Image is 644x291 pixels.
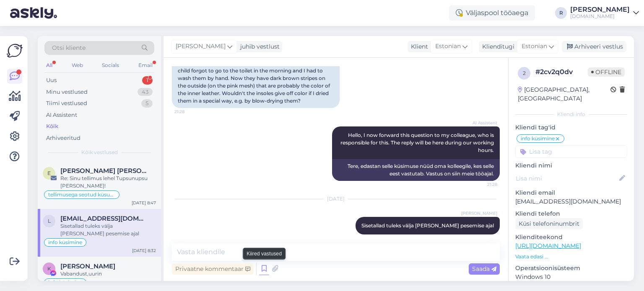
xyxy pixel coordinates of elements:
[449,5,535,21] div: Väljaspool tööaega
[48,280,82,285] span: info küsimine
[515,111,627,118] div: Kliendi info
[48,192,115,197] span: tellimusega seotud küsumus
[479,42,514,51] div: Klienditugi
[137,60,154,71] div: Email
[60,222,156,237] div: Sisetallad tuleks välja [PERSON_NAME] pesemise ajal
[332,159,500,181] div: Tere, edastan selle küsimuse nüüd oma kolleegile, kes selle eest vastutab. Vastus on siin meie tö...
[46,76,57,85] div: Uus
[588,67,625,77] span: Offline
[47,170,51,176] span: E
[247,250,282,257] small: Kiired vastused
[46,88,88,96] div: Minu vestlused
[515,161,627,170] p: Kliendi nimi
[237,42,280,51] div: juhib vestlust
[515,273,627,281] p: Windows 10
[60,175,156,190] div: Re: Sinu tellimus lehel Tupsunupsu [PERSON_NAME]!
[46,111,77,119] div: AI Assistent
[435,42,461,51] span: Estonian
[48,218,51,224] span: l
[340,132,495,153] span: Hello, I now forward this question to my colleague, who is responsible for this. The reply will b...
[7,43,23,59] img: Askly Logo
[570,6,639,20] a: [PERSON_NAME][DOMAIN_NAME]
[472,265,496,273] span: Saada
[515,253,627,260] p: Vaata edasi ...
[176,42,226,51] span: [PERSON_NAME]
[60,167,148,175] span: Eva Maria
[570,6,630,13] div: [PERSON_NAME]
[138,88,153,96] div: 43
[46,122,58,131] div: Kõik
[522,42,547,51] span: Estonian
[466,181,497,188] span: 21:28
[516,174,618,183] input: Lisa nimi
[172,263,254,275] div: Privaatne kommentaar
[515,242,581,250] a: [URL][DOMAIN_NAME]
[555,7,567,19] div: R
[132,247,156,254] div: [DATE] 8:32
[535,67,588,77] div: # 2cv2q0dv
[562,41,626,52] div: Arhiveeri vestlus
[60,263,115,270] span: Kasemets Kristel
[60,215,148,222] span: laht.mirjam@gmail.com
[515,209,627,218] p: Kliendi telefon
[52,44,86,52] span: Otsi kliente
[174,108,206,115] span: 21:28
[60,270,156,278] div: Vabandust,uurin
[515,233,627,242] p: Klienditeekond
[515,218,583,229] div: Küsi telefoninumbrit
[48,240,82,245] span: info küsimine
[172,49,340,108] div: Hello! You are a dealer of Supefit shoes. Maybe you can help me. I bought shoes from this company...
[46,99,87,108] div: Tiimi vestlused
[100,60,121,71] div: Socials
[515,123,627,132] p: Kliendi tag'id
[523,70,526,76] span: 2
[408,42,428,51] div: Klient
[44,60,54,71] div: All
[172,195,500,203] div: [DATE]
[81,149,118,156] span: Kõik vestlused
[132,200,156,206] div: [DATE] 8:47
[46,134,80,142] div: Arhiveeritud
[466,235,497,241] span: 8:32
[47,265,51,272] span: K
[461,210,497,216] span: [PERSON_NAME]
[518,85,610,103] div: [GEOGRAPHIC_DATA], [GEOGRAPHIC_DATA]
[142,76,153,85] div: 1
[515,264,627,273] p: Operatsioonisüsteem
[570,13,630,20] div: [DOMAIN_NAME]
[141,99,153,108] div: 5
[361,222,494,229] span: Sisetallad tuleks välja [PERSON_NAME] pesemise ajal
[515,197,627,206] p: [EMAIL_ADDRESS][DOMAIN_NAME]
[515,188,627,197] p: Kliendi email
[521,136,555,141] span: info küsimine
[70,60,85,71] div: Web
[515,145,627,158] input: Lisa tag
[466,120,497,126] span: AI Assistent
